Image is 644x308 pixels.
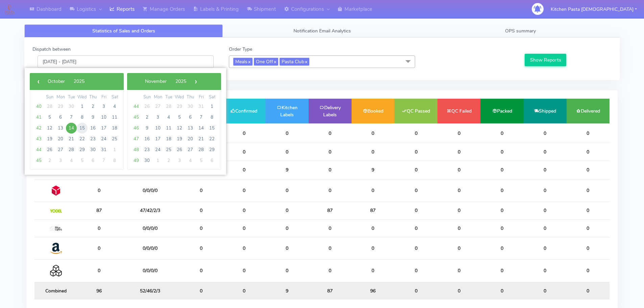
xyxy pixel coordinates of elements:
span: 6 [207,155,217,166]
span: 31 [196,101,207,112]
td: 0 [395,282,437,300]
td: 0 [567,123,610,143]
td: Shipped [524,99,567,123]
span: 5 [44,112,55,123]
span: 28 [44,101,55,112]
th: weekday [207,94,217,101]
td: 0 [77,237,120,259]
span: 26 [142,101,152,112]
td: 9 [265,161,308,179]
span: 16 [88,123,98,134]
span: 14 [196,123,207,134]
td: 0 [524,179,567,202]
img: MaxOptra [50,227,62,231]
td: 0 [437,237,480,259]
span: 2 [163,155,174,166]
span: 29 [77,144,88,155]
td: 0 [222,260,265,282]
span: 17 [152,134,163,144]
span: 24 [98,134,109,144]
td: 0 [265,143,308,161]
span: 6 [185,112,196,123]
bs-daterangepicker-container: calendar [25,68,226,175]
td: 0 [77,179,120,202]
button: Show Reports [525,54,566,66]
td: 0 [524,282,567,300]
td: Kitchen Labels [265,99,308,123]
td: 0 [309,161,352,179]
td: 0 [395,202,437,219]
span: 18 [163,134,174,144]
td: 0 [524,161,567,179]
span: Statistics of Sales and Orders [92,28,155,34]
td: 0 [567,143,610,161]
td: 0 [524,260,567,282]
span: One Off [254,58,278,66]
span: 45 [131,112,142,123]
span: 29 [207,144,217,155]
td: Combined [34,282,77,300]
span: 7 [66,112,77,123]
td: 0/0/0/0 [120,219,180,237]
span: 10 [98,112,109,123]
td: Delivered [567,99,610,123]
span: 46 [131,123,142,134]
span: Pasta Club [280,58,309,66]
span: 4 [163,112,174,123]
span: 49 [131,155,142,166]
td: 0 [77,260,120,282]
span: 2025 [74,78,85,85]
td: 0 [567,179,610,202]
button: 2025 [171,76,191,87]
span: 30 [142,155,152,166]
span: 27 [152,101,163,112]
button: › [191,76,201,87]
td: 87 [77,202,120,219]
td: 0 [480,161,523,179]
span: 47 [131,134,142,144]
span: 5 [77,155,88,166]
span: 28 [196,144,207,155]
span: 8 [77,112,88,123]
span: 24 [152,144,163,155]
span: 48 [131,144,142,155]
td: 0 [395,161,437,179]
span: 13 [55,123,66,134]
td: 0 [309,219,352,237]
button: 2025 [69,76,89,87]
span: 4 [66,155,77,166]
span: 10 [152,123,163,134]
td: 0 [352,237,395,259]
span: 27 [185,144,196,155]
td: 0 [309,237,352,259]
span: 3 [55,155,66,166]
td: 0 [480,202,523,219]
td: 0 [437,202,480,219]
span: 15 [207,123,217,134]
span: 23 [142,144,152,155]
span: 1 [77,101,88,112]
td: 47/42/2/3 [120,202,180,219]
th: weekday [98,94,109,101]
span: Meals [233,58,253,66]
span: OPS summary [505,28,536,34]
span: 5 [196,155,207,166]
td: 96 [352,282,395,300]
td: 0 [352,179,395,202]
td: Delivery Labels [309,99,352,123]
a: x [247,58,251,65]
span: 31 [98,144,109,155]
td: 0 [265,260,308,282]
span: 13 [185,123,196,134]
span: 26 [174,144,185,155]
span: 9 [142,123,152,134]
td: 0 [395,143,437,161]
span: 44 [131,101,142,112]
td: 0 [222,282,265,300]
span: 26 [44,144,55,155]
span: 1 [152,155,163,166]
th: weekday [185,94,196,101]
td: 0 [352,219,395,237]
td: Booked [352,99,395,123]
